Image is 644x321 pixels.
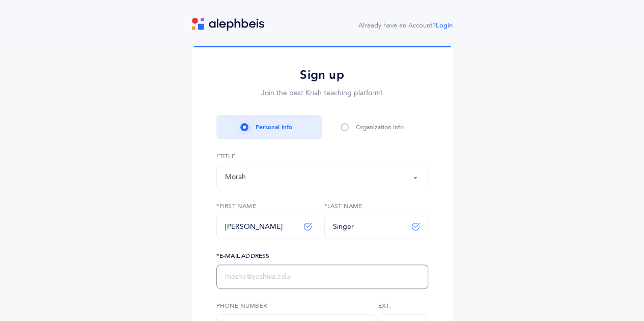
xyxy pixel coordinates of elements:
[216,165,428,189] button: Morah
[216,301,374,310] label: Phone Number
[216,152,428,161] label: *Title
[216,265,428,289] input: moshe@yeshiva.edu
[436,22,453,29] a: Login
[324,215,428,239] input: Lerner
[192,18,264,31] img: logo.svg
[358,21,453,31] div: Already have an Account?
[225,172,246,183] div: Morah
[324,201,428,211] label: *Last Name
[216,88,428,99] p: Join the best Kriah teaching platform!
[356,123,404,132] div: Organization Info
[216,251,428,260] label: *E-Mail Address
[378,301,428,310] label: Ext.
[256,123,292,132] div: Personal Info
[216,215,320,239] input: Moshe
[216,201,320,211] label: *First Name
[216,67,428,83] h2: Sign up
